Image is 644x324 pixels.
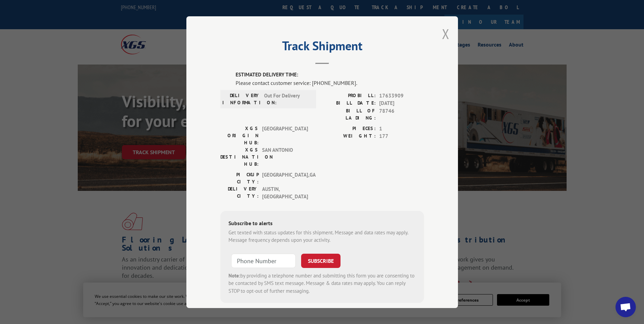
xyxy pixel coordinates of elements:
[231,253,296,268] input: Phone Number
[262,125,308,146] span: [GEOGRAPHIC_DATA]
[236,78,424,87] div: Please contact customer service: [PHONE_NUMBER].
[322,107,376,121] label: BILL OF LADING:
[220,125,259,146] label: XGS ORIGIN HUB:
[379,107,424,121] span: 78746
[222,92,261,106] label: DELIVERY INFORMATION:
[379,125,424,132] span: 1
[220,41,424,54] h2: Track Shipment
[301,253,341,268] button: SUBSCRIBE
[262,171,308,185] span: [GEOGRAPHIC_DATA] , GA
[220,171,259,185] label: PICKUP CITY:
[228,272,240,278] strong: Note:
[615,297,636,317] div: Open chat
[322,125,376,132] label: PIECES:
[228,219,416,229] div: Subscribe to alerts
[442,25,449,43] button: Close modal
[379,92,424,100] span: 17633909
[262,146,308,167] span: SAN ANTONIO
[262,185,308,200] span: AUSTIN , [GEOGRAPHIC_DATA]
[379,100,424,107] span: [DATE]
[322,100,376,107] label: BILL DATE:
[322,132,376,140] label: WEIGHT:
[264,92,310,106] span: Out For Delivery
[322,92,376,100] label: PROBILL:
[220,185,259,200] label: DELIVERY CITY:
[379,132,424,140] span: 177
[228,229,416,244] div: Get texted with status updates for this shipment. Message and data rates may apply. Message frequ...
[228,272,416,295] div: by providing a telephone number and submitting this form you are consenting to be contacted by SM...
[220,146,259,167] label: XGS DESTINATION HUB:
[236,71,424,79] label: ESTIMATED DELIVERY TIME:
